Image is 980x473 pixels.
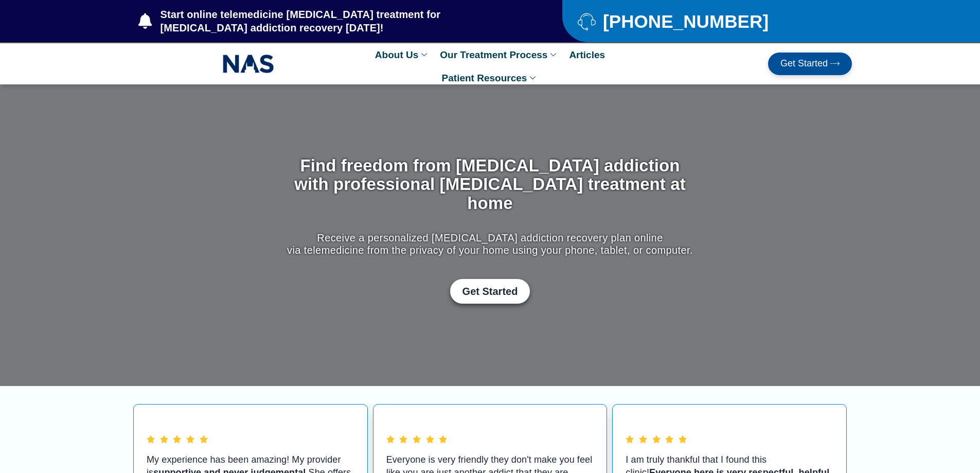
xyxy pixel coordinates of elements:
span: [PHONE_NUMBER] [600,15,769,28]
a: Get Started [768,52,852,75]
a: Patient Resources [437,66,544,90]
p: Receive a personalized [MEDICAL_DATA] addiction recovery plan online via telemedicine from the pr... [284,232,696,256]
span: Get Started [462,285,518,297]
a: Get Started [450,279,530,304]
div: Get Started with Suboxone Treatment by filling-out this new patient packet form [284,279,696,304]
span: Get Started [780,59,828,69]
a: About Us [370,43,435,66]
img: NAS_email_signature-removebg-preview.png [223,52,274,76]
span: Start online telemedicine [MEDICAL_DATA] treatment for [MEDICAL_DATA] addiction recovery [DATE]! [158,8,522,34]
a: [PHONE_NUMBER] [578,12,826,30]
h1: Find freedom from [MEDICAL_DATA] addiction with professional [MEDICAL_DATA] treatment at home [284,156,696,213]
a: Start online telemedicine [MEDICAL_DATA] treatment for [MEDICAL_DATA] addiction recovery [DATE]! [138,8,521,34]
a: Our Treatment Process [435,43,564,66]
a: Articles [564,43,610,66]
